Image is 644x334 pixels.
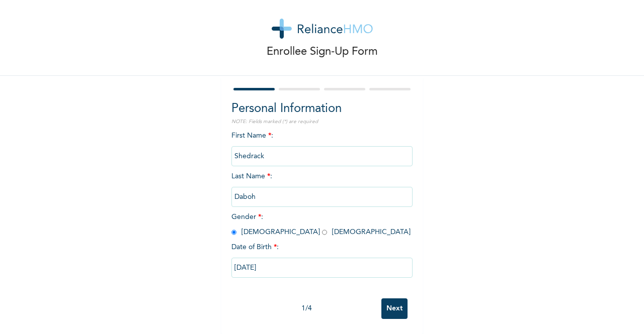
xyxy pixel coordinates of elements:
[231,213,411,236] span: Gender : [DEMOGRAPHIC_DATA] [DEMOGRAPHIC_DATA]
[231,118,413,126] p: NOTE: Fields marked (*) are required
[231,100,413,118] h2: Personal Information
[267,44,378,60] p: Enrollee Sign-Up Form
[231,146,413,166] input: Enter your first name
[231,187,413,207] input: Enter your last name
[231,132,413,160] span: First Name :
[231,258,413,278] input: DD-MM-YYYY
[381,298,408,319] input: Next
[231,173,413,200] span: Last Name :
[231,242,279,253] span: Date of Birth :
[231,303,381,314] div: 1 / 4
[272,19,373,39] img: logo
